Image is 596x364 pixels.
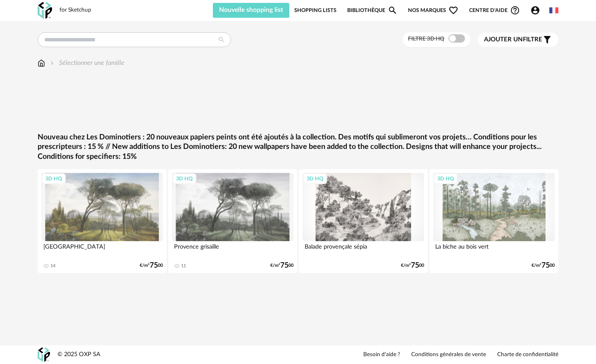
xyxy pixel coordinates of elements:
span: filtre [484,36,542,44]
a: Besoin d'aide ? [363,351,400,359]
div: for Sketchup [60,7,91,14]
a: Conditions générales de vente [411,351,486,359]
div: Provence grisaille [172,241,293,258]
a: Charte de confidentialité [497,351,558,359]
div: €/m² 00 [532,263,555,268]
span: Nouvelle shopping list [219,7,283,13]
img: svg+xml;base64,PHN2ZyB3aWR0aD0iMTYiIGhlaWdodD0iMTciIHZpZXdCb3g9IjAgMCAxNiAxNyIgZmlsbD0ibm9uZSIgeG... [38,58,45,68]
span: 75 [280,263,288,268]
a: 3D HQ La biche au bois vert €/m²7500 [429,169,558,273]
span: Filter icon [542,35,552,45]
div: La biche au bois vert [433,241,555,258]
span: Ajouter un [484,36,523,43]
img: svg+xml;base64,PHN2ZyB3aWR0aD0iMTYiIGhlaWdodD0iMTYiIHZpZXdCb3g9IjAgMCAxNiAxNiIgZmlsbD0ibm9uZSIgeG... [49,58,55,68]
a: 3D HQ [GEOGRAPHIC_DATA] 14 €/m²7500 [38,169,167,273]
img: OXP [38,2,52,19]
div: 3D HQ [42,173,66,184]
span: 75 [411,263,419,268]
span: 75 [541,263,550,268]
span: 75 [150,263,158,268]
span: Heart Outline icon [448,5,458,15]
div: €/m² 00 [140,263,163,268]
button: Ajouter unfiltre Filter icon [478,33,558,47]
span: Filtre 3D HQ [408,36,444,42]
a: 3D HQ Balade provençale sépia €/m²7500 [299,169,428,273]
img: fr [549,6,558,15]
a: Shopping Lists [294,3,336,18]
img: OXP [38,347,50,362]
div: €/m² 00 [401,263,424,268]
a: Nouveau chez Les Dominotiers : 20 nouveaux papiers peints ont été ajoutés à la collection. Des mo... [38,133,558,162]
a: BibliothèqueMagnify icon [347,3,398,18]
div: €/m² 00 [270,263,293,268]
div: 11 [181,263,186,269]
div: [GEOGRAPHIC_DATA] [41,241,163,258]
button: Nouvelle shopping list [213,3,289,18]
a: 3D HQ Provence grisaille 11 €/m²7500 [168,169,297,273]
div: 14 [50,263,55,269]
div: Sélectionner une famille [49,58,124,68]
span: Nos marques [408,3,458,18]
span: Account Circle icon [530,5,540,15]
div: Balade provençale sépia [303,241,424,258]
span: Magnify icon [388,5,398,15]
div: © 2025 OXP SA [57,351,100,359]
span: Help Circle Outline icon [510,5,520,15]
span: Centre d'aideHelp Circle Outline icon [469,5,520,15]
span: Account Circle icon [530,5,544,15]
div: 3D HQ [434,173,458,184]
div: 3D HQ [303,173,327,184]
div: 3D HQ [172,173,196,184]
